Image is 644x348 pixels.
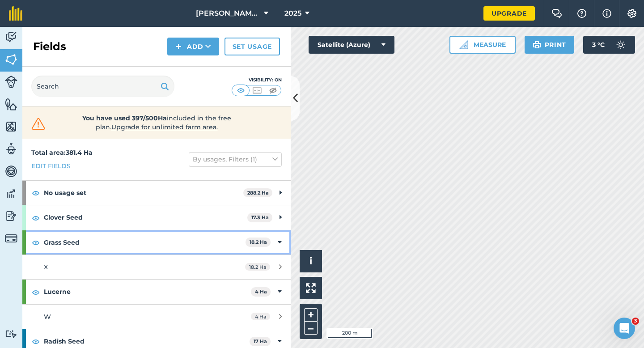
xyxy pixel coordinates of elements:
[5,232,17,245] img: svg+xml;base64,PD94bWwgdmVyc2lvbj0iMS4wIiBlbmNvZGluZz0idXRmLTgiPz4KPCEtLSBHZW5lcmF0b3I6IEFkb2JlIE...
[533,39,541,50] img: svg+xml;base64,PHN2ZyB4bWxucz0iaHR0cDovL3d3dy53My5vcmcvMjAwMC9zdmciIHdpZHRoPSIxOSIgaGVpZ2h0PSIyNC...
[304,322,318,335] button: –
[525,36,575,54] button: Print
[22,255,291,279] a: X18.2 Ha
[255,289,267,295] strong: 4 Ha
[245,263,270,271] span: 18.2 Ha
[175,41,182,52] img: svg+xml;base64,PHN2ZyB4bWxucz0iaHR0cDovL3d3dy53My5vcmcvMjAwMC9zdmciIHdpZHRoPSIxNCIgaGVpZ2h0PSIyNC...
[22,305,291,329] a: W4 Ha
[592,36,605,54] span: 3 ° C
[30,117,47,131] img: svg+xml;base64,PHN2ZyB4bWxucz0iaHR0cDovL3d3dy53My5vcmcvMjAwMC9zdmciIHdpZHRoPSIzMiIgaGVpZ2h0PSIzMC...
[32,212,40,223] img: svg+xml;base64,PHN2ZyB4bWxucz0iaHR0cDovL3d3dy53My5vcmcvMjAwMC9zdmciIHdpZHRoPSIxOCIgaGVpZ2h0PSIyNC...
[583,36,635,54] button: 3 °C
[449,36,516,54] button: Measure
[612,36,630,54] img: svg+xml;base64,PD94bWwgdmVyc2lvbj0iMS4wIiBlbmNvZGluZz0idXRmLTgiPz4KPCEtLSBHZW5lcmF0b3I6IEFkb2JlIE...
[5,120,17,133] img: svg+xml;base64,PHN2ZyB4bWxucz0iaHR0cDovL3d3dy53My5vcmcvMjAwMC9zdmciIHdpZHRoPSI1NiIgaGVpZ2h0PSI2MC...
[22,230,291,255] div: Grass Seed18.2 Ha
[44,313,51,321] span: W
[22,205,291,229] div: Clover Seed17.3 Ha
[232,76,282,84] div: Visibility: On
[161,81,169,92] img: svg+xml;base64,PHN2ZyB4bWxucz0iaHR0cDovL3d3dy53My5vcmcvMjAwMC9zdmciIHdpZHRoPSIxOSIgaGVpZ2h0PSIyNC...
[22,181,291,205] div: No usage set288.2 Ha
[44,181,243,205] strong: No usage set
[254,338,267,344] strong: 17 Ha
[44,280,251,304] strong: Lucerne
[32,287,40,297] img: svg+xml;base64,PHN2ZyB4bWxucz0iaHR0cDovL3d3dy53My5vcmcvMjAwMC9zdmciIHdpZHRoPSIxOCIgaGVpZ2h0PSIyNC...
[189,152,282,166] button: By usages, Filters (1)
[251,214,269,221] strong: 17.3 Ha
[247,190,269,196] strong: 288.2 Ha
[196,8,260,19] span: [PERSON_NAME] Partnership
[5,209,17,223] img: svg+xml;base64,PD94bWwgdmVyc2lvbj0iMS4wIiBlbmNvZGluZz0idXRmLTgiPz4KPCEtLSBHZW5lcmF0b3I6IEFkb2JlIE...
[32,336,40,347] img: svg+xml;base64,PHN2ZyB4bWxucz0iaHR0cDovL3d3dy53My5vcmcvMjAwMC9zdmciIHdpZHRoPSIxOCIgaGVpZ2h0PSIyNC...
[551,9,562,18] img: Two speech bubbles overlapping with the left bubble in the forefront
[111,123,218,131] span: Upgrade for unlimited farm area.
[602,8,611,19] img: svg+xml;base64,PHN2ZyB4bWxucz0iaHR0cDovL3d3dy53My5vcmcvMjAwMC9zdmciIHdpZHRoPSIxNyIgaGVpZ2h0PSIxNy...
[251,313,270,320] span: 4 Ha
[614,318,635,339] iframe: Intercom live chat
[5,30,17,44] img: svg+xml;base64,PD94bWwgdmVyc2lvbj0iMS4wIiBlbmNvZGluZz0idXRmLTgiPz4KPCEtLSBHZW5lcmF0b3I6IEFkb2JlIE...
[44,263,48,271] span: X
[225,38,280,55] a: Set usage
[5,142,17,156] img: svg+xml;base64,PD94bWwgdmVyc2lvbj0iMS4wIiBlbmNvZGluZz0idXRmLTgiPz4KPCEtLSBHZW5lcmF0b3I6IEFkb2JlIE...
[31,149,93,157] strong: Total area : 381.4 Ha
[31,76,174,97] input: Search
[5,187,17,200] img: svg+xml;base64,PD94bWwgdmVyc2lvbj0iMS4wIiBlbmNvZGluZz0idXRmLTgiPz4KPCEtLSBHZW5lcmF0b3I6IEFkb2JlIE...
[459,40,468,49] img: Ruler icon
[5,53,17,66] img: svg+xml;base64,PHN2ZyB4bWxucz0iaHR0cDovL3d3dy53My5vcmcvMjAwMC9zdmciIHdpZHRoPSI1NiIgaGVpZ2h0PSI2MC...
[304,308,318,322] button: +
[300,250,322,272] button: i
[44,205,247,229] strong: Clover Seed
[284,8,301,19] span: 2025
[32,237,40,248] img: svg+xml;base64,PHN2ZyB4bWxucz0iaHR0cDovL3d3dy53My5vcmcvMjAwMC9zdmciIHdpZHRoPSIxOCIgaGVpZ2h0PSIyNC...
[251,86,263,95] img: svg+xml;base64,PHN2ZyB4bWxucz0iaHR0cDovL3d3dy53My5vcmcvMjAwMC9zdmciIHdpZHRoPSI1MCIgaGVpZ2h0PSI0MC...
[31,161,71,171] a: Edit fields
[33,39,66,54] h2: Fields
[9,6,22,21] img: fieldmargin Logo
[235,86,246,95] img: svg+xml;base64,PHN2ZyB4bWxucz0iaHR0cDovL3d3dy53My5vcmcvMjAwMC9zdmciIHdpZHRoPSI1MCIgaGVpZ2h0PSI0MC...
[61,114,252,132] span: included in the free plan .
[309,255,312,267] span: i
[5,98,17,111] img: svg+xml;base64,PHN2ZyB4bWxucz0iaHR0cDovL3d3dy53My5vcmcvMjAwMC9zdmciIHdpZHRoPSI1NiIgaGVpZ2h0PSI2MC...
[632,318,639,325] span: 3
[576,9,587,18] img: A question mark icon
[167,38,219,55] button: Add
[309,36,394,54] button: Satellite (Azure)
[627,9,637,18] img: A cog icon
[5,76,17,88] img: svg+xml;base64,PD94bWwgdmVyc2lvbj0iMS4wIiBlbmNvZGluZz0idXRmLTgiPz4KPCEtLSBHZW5lcmF0b3I6IEFkb2JlIE...
[5,330,17,338] img: svg+xml;base64,PD94bWwgdmVyc2lvbj0iMS4wIiBlbmNvZGluZz0idXRmLTgiPz4KPCEtLSBHZW5lcmF0b3I6IEFkb2JlIE...
[306,283,316,293] img: Four arrows, one pointing top left, one top right, one bottom right and the last bottom left
[483,6,535,21] a: Upgrade
[22,280,291,304] div: Lucerne4 Ha
[267,86,279,95] img: svg+xml;base64,PHN2ZyB4bWxucz0iaHR0cDovL3d3dy53My5vcmcvMjAwMC9zdmciIHdpZHRoPSI1MCIgaGVpZ2h0PSI0MC...
[30,114,284,132] a: You have used 397/500Haincluded in the free plan.Upgrade for unlimited farm area.
[5,165,17,178] img: svg+xml;base64,PD94bWwgdmVyc2lvbj0iMS4wIiBlbmNvZGluZz0idXRmLTgiPz4KPCEtLSBHZW5lcmF0b3I6IEFkb2JlIE...
[82,114,167,122] strong: You have used 397/500Ha
[250,239,267,245] strong: 18.2 Ha
[44,230,246,255] strong: Grass Seed
[32,187,40,198] img: svg+xml;base64,PHN2ZyB4bWxucz0iaHR0cDovL3d3dy53My5vcmcvMjAwMC9zdmciIHdpZHRoPSIxOCIgaGVpZ2h0PSIyNC...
